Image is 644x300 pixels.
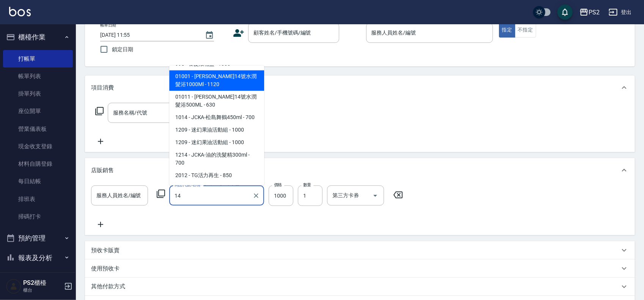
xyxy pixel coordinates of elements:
div: 使用預收卡 [85,259,635,278]
span: 2014 - KT皇家強效定型噴霧 - 780 [169,182,264,194]
button: save [557,5,573,20]
span: 2012 - TG活力再生 - 850 [169,169,264,182]
a: 帳單列表 [3,68,73,85]
img: Logo [9,7,31,16]
input: YYYY/MM/DD hh:mm [100,29,197,41]
span: 鎖定日期 [112,46,133,53]
a: 座位開單 [3,102,73,120]
button: 不指定 [515,23,536,38]
a: 掃碼打卡 [3,208,73,225]
a: 排班表 [3,190,73,208]
p: 預收卡販賣 [91,247,120,254]
label: 數量 [303,182,311,188]
div: 預收卡販賣 [85,241,635,259]
h5: PS2櫃檯 [23,279,62,287]
a: 營業儀表板 [3,120,73,138]
div: 店販銷售 [85,158,635,182]
button: PS2 [576,5,603,20]
label: 帳單日期 [100,22,116,28]
label: 價格 [274,182,282,188]
button: Open [369,190,381,202]
span: 1214 - JCKA-油的洗髮精300ml - 700 [169,149,264,169]
button: 客戶管理 [3,267,73,287]
p: 店販銷售 [91,166,114,174]
a: 打帳單 [3,50,73,68]
p: 其他付款方式 [91,283,129,291]
a: 掛單列表 [3,85,73,102]
img: Person [6,279,21,294]
a: 現金收支登錄 [3,138,73,155]
button: Choose date, selected date is 2025-08-21 [200,26,219,44]
a: 材料自購登錄 [3,155,73,173]
button: 指定 [499,23,515,38]
a: 每日結帳 [3,173,73,190]
div: PS2 [589,8,600,17]
button: 報表及分析 [3,248,73,268]
p: 櫃台 [23,287,62,294]
span: 01011 - [PERSON_NAME]14號水潤髮浴500ML - 630 [169,91,264,111]
p: 使用預收卡 [91,265,120,273]
button: 登出 [606,5,635,19]
p: 項目消費 [91,84,114,92]
div: 其他付款方式 [85,278,635,296]
div: 項目消費 [85,75,635,100]
button: Clear [251,190,261,201]
span: 1209 - 迷幻果油活動組 - 1000 [169,124,264,136]
span: 1014 - JCKA-松島舞鶴450ml - 700 [169,111,264,124]
span: 1209 - 迷幻果油活動組 - 1000 [169,136,264,149]
button: 櫃檯作業 [3,27,73,47]
span: 01001 - [PERSON_NAME]14號水潤髮浴1000Ml - 1120 [169,70,264,91]
button: 預約管理 [3,228,73,248]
